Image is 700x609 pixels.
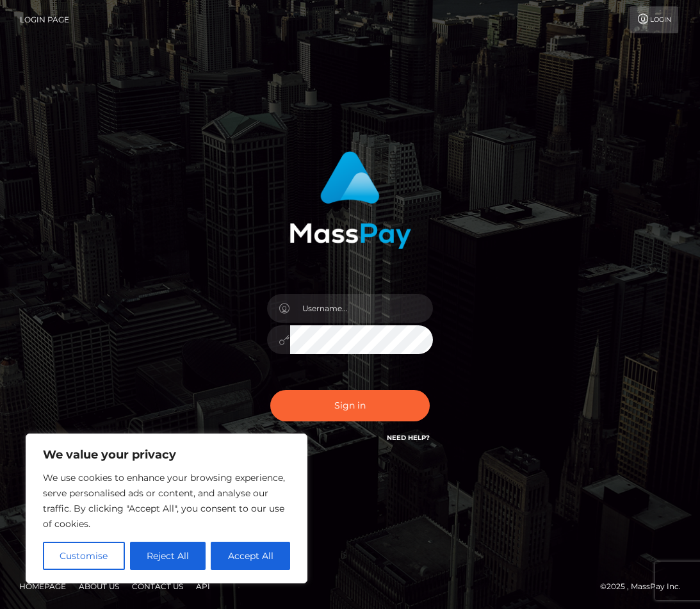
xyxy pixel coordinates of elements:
[20,6,69,33] a: Login Page
[26,434,307,583] div: We value your privacy
[43,447,290,462] p: We value your privacy
[270,390,430,421] button: Sign in
[74,576,124,596] a: About Us
[211,542,290,570] button: Accept All
[14,576,71,596] a: Homepage
[290,294,434,323] input: Username...
[127,576,188,596] a: Contact Us
[130,542,206,570] button: Reject All
[43,542,125,570] button: Customise
[191,576,215,596] a: API
[600,580,690,594] div: © 2025 , MassPay Inc.
[387,434,430,442] a: Need Help?
[289,151,411,249] img: MassPay Login
[43,470,290,532] p: We use cookies to enhance your browsing experience, serve personalised ads or content, and analys...
[630,6,678,33] a: Login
